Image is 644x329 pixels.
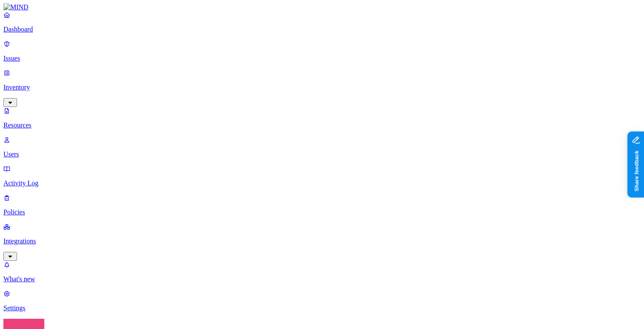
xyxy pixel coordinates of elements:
p: Policies [3,208,641,216]
p: Activity Log [3,179,641,187]
img: MIND [3,3,29,11]
p: Users [3,150,641,158]
p: Settings [3,304,641,312]
p: Integrations [3,237,641,245]
p: Issues [3,55,641,62]
p: Resources [3,121,641,129]
p: Dashboard [3,26,641,33]
p: What's new [3,275,641,283]
p: Inventory [3,84,641,91]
